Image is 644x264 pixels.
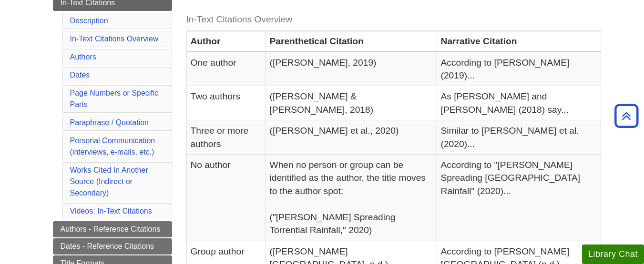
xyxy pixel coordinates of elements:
[266,155,437,241] td: When no person or group can be identified as the author, the title moves to the author spot: ("[P...
[70,53,96,61] a: Authors
[186,86,266,120] td: Two authors
[70,89,159,108] a: Page Numbers or Specific Parts
[266,52,437,86] td: ([PERSON_NAME], 2019)
[186,155,266,241] td: No author
[437,52,601,86] td: According to [PERSON_NAME] (2019)...
[70,17,108,25] a: Description
[266,86,437,120] td: ([PERSON_NAME] & [PERSON_NAME], 2018)
[186,9,601,30] caption: In-Text Citations Overview
[611,109,642,122] a: Back to Top
[186,52,266,86] td: One author
[437,31,601,52] th: Narrative Citation
[70,207,152,215] a: Videos: In-Text Citations
[70,137,155,156] a: Personal Communication(interviews, e-mails, etc.)
[53,221,172,237] a: Authors - Reference Citations
[70,71,90,79] a: Dates
[70,166,148,197] a: Works Cited In Another Source (Indirect or Secondary)
[53,238,172,254] a: Dates - Reference Citations
[70,35,159,43] a: In-Text Citations Overview
[186,120,266,155] td: Three or more authors
[437,155,601,241] td: According to "[PERSON_NAME] Spreading [GEOGRAPHIC_DATA] Rainfall" (2020)...
[70,118,149,127] a: Paraphrase / Quotation
[437,120,601,155] td: Similar to [PERSON_NAME] et al. (2020)...
[582,244,644,264] button: Library Chat
[266,120,437,155] td: ([PERSON_NAME] et al., 2020)
[266,31,437,52] th: Parenthetical Citation
[186,31,266,52] th: Author
[437,86,601,120] td: As [PERSON_NAME] and [PERSON_NAME] (2018) say...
